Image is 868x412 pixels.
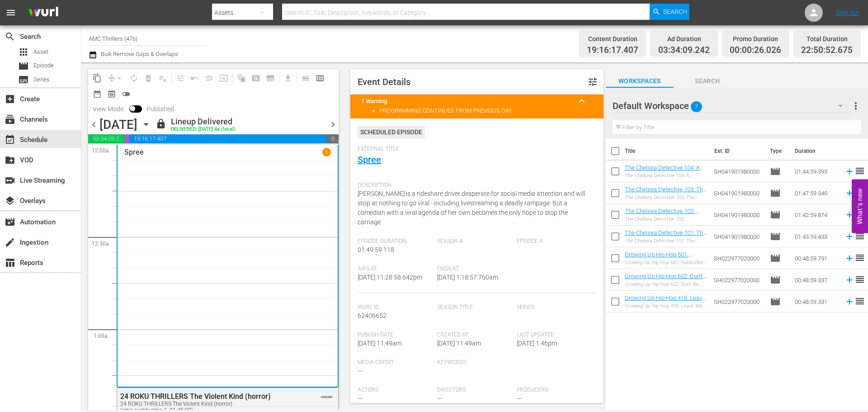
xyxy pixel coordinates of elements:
td: 00:48:59.331 [791,291,841,313]
span: Description: [358,182,592,189]
svg: Add to Schedule [844,275,854,285]
span: reorder [854,252,865,263]
td: SH041901980000 [710,161,766,182]
svg: Add to Schedule [844,232,854,242]
span: Season Title [437,304,512,311]
div: The Chelsea Detective 101: The Wages of Sin [625,238,707,244]
td: 01:42:59.874 [791,204,841,226]
span: Episode [770,166,781,177]
span: Automation [5,217,15,227]
span: Episode [770,253,781,264]
div: The Chelsea Detective 103: The Gentle Giant [625,194,707,200]
button: more_vert [850,95,861,117]
span: reorder [854,296,865,307]
td: SH041901980000 [710,204,766,226]
span: Episode [770,231,781,242]
div: The Chelsea Detective 102: [PERSON_NAME] [625,216,707,222]
a: The Chelsea Detective 104: A Chelsea Education (The Chelsea Detective 104: A Chelsea Education (a... [625,164,706,205]
button: Open Feedback Widget [852,179,868,233]
span: Event Details [358,76,410,87]
span: Overlays [5,195,15,206]
span: Loop Content [127,71,141,85]
span: Search [674,76,741,87]
span: Publish Date [358,331,433,339]
img: ans4CAIJ8jUAAAAAAAAAAAAAAAAAAAAAAAAgQb4GAAAAAAAAAAAAAAAAAAAAAAAAJMjXAAAAAAAAAAAAAAAAAAAAAAAAgAT5G... [22,2,65,24]
span: Copy Lineup [90,71,104,85]
span: View Backup [104,87,119,101]
span: date_range_outlined [93,90,102,99]
span: [DATE] 11:49am [437,340,481,347]
span: 7 [691,97,702,116]
div: Growing Up Hip Hop 602: Don't Be Salty [625,281,707,287]
span: Channels [5,114,15,125]
span: 01:49:59.118 [358,246,394,253]
span: Episode [770,296,781,307]
span: more_vert [850,100,861,111]
span: Create [5,94,15,104]
span: switch_video [5,175,15,186]
p: 1 [325,149,328,156]
svg: Add to Schedule [844,253,854,263]
td: SH022977020000 [710,269,766,291]
td: 01:44:59.393 [791,161,841,182]
span: Created At [437,331,512,339]
span: Wurl Id [358,304,433,311]
div: [DATE] [99,117,137,132]
span: Create Series Block [263,71,278,85]
span: Week Calendar View [313,71,327,85]
span: calendar_view_week_outlined [316,74,325,83]
span: VARIANT [321,391,333,398]
a: Sign Out [836,9,859,16]
span: preview_outlined [107,90,116,99]
li: PROGRAMMING CONTINUES FROM PREVIOUS DAY [379,107,593,114]
span: reorder [854,274,865,285]
span: Series [33,75,50,84]
div: Content Duration [587,33,638,45]
a: Growing Up Hip Hop 602: Don't Be Salty (Growing Up Hip Hop 602: Don't Be Salty (VARIANT)) [625,273,706,293]
svg: Add to Schedule [844,210,854,220]
td: SH022977020000 [710,247,766,269]
span: External Title [358,146,592,153]
span: Keywords [437,359,512,366]
span: [DATE] 11:49am [358,340,401,347]
span: reorder [854,166,865,176]
span: Series [18,74,29,85]
span: [DATE] 11:28:58.642pm [358,274,422,281]
span: 19:16:17.407 [587,45,638,56]
span: Airs At [358,265,433,273]
td: 00:48:59.791 [791,247,841,269]
span: keyboard_arrow_up [576,95,587,106]
span: Create Search Block [249,71,263,85]
a: Spree [358,154,381,165]
span: Episode [770,209,781,220]
span: chevron_left [88,119,99,130]
span: Toggle to switch from Published to Draft view. [129,105,136,112]
span: Published [142,105,179,113]
th: Duration [789,138,844,164]
span: Clear Lineup [156,71,170,85]
span: 01:09:07.325 [327,134,339,143]
span: Day Calendar View [295,69,313,87]
div: The Chelsea Detective 104: A Chelsea Education [625,173,707,179]
th: Ext. ID [709,138,764,164]
a: The Chelsea Detective 103: The Gentle Giant (The Chelsea Detective 103: The Gentle Giant (amc_net... [625,186,707,220]
span: Producers [517,387,592,394]
a: The Chelsea Detective 101: The Wages of Sin (The Chelsea Detective 101: The Wages of Sin (amc_net... [625,229,707,270]
span: --- [358,367,363,374]
span: reorder [854,231,865,242]
td: SH041901980000 [710,182,766,204]
div: Growing Up Hip Hop 601: Subscribe or Step Aside [625,260,707,265]
span: --- [358,395,363,402]
span: Search [663,4,687,20]
div: Total Duration [801,33,853,45]
span: Series [517,304,592,311]
th: Title [625,138,709,164]
span: lock [156,118,166,129]
span: 24 hours Lineup View is OFF [119,87,133,101]
span: View Mode: [88,105,129,113]
span: Episode [33,61,54,70]
span: Directors [437,387,512,394]
span: VOD [5,155,15,166]
span: Ends At [437,265,512,273]
a: Growing Up Hip Hop 601: Subscribe or Step Aside (Growing Up Hip Hop 601: Subscribe or Step Aside ... [625,251,692,285]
